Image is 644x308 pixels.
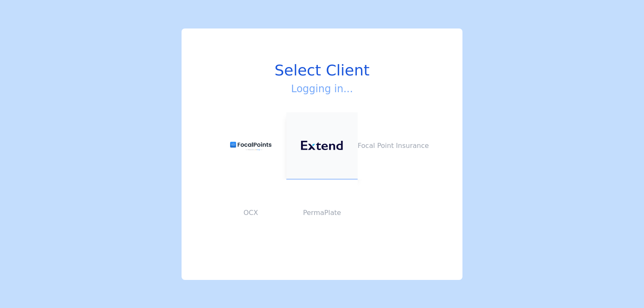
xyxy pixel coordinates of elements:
button: Focal Point Insurance [358,112,429,179]
h1: Select Client [215,62,429,79]
button: PermaPlate [286,179,358,246]
p: Focal Point Insurance [358,141,429,151]
p: PermaPlate [286,208,358,218]
p: OCX [215,208,286,218]
h3: Logging in... [215,82,429,96]
button: OCX [215,179,286,246]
